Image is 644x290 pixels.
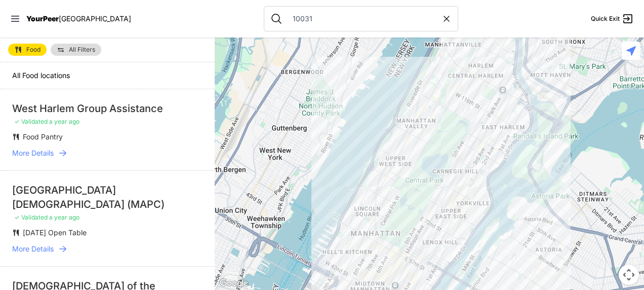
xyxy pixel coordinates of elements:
span: a year ago [49,118,79,125]
span: a year ago [49,213,79,221]
a: Open this area in Google Maps (opens a new window) [217,277,251,290]
span: All Filters [69,47,95,53]
span: [DATE] Open Table [23,228,87,237]
input: Search [287,14,441,24]
span: All Food locations [12,71,70,80]
div: [GEOGRAPHIC_DATA][DEMOGRAPHIC_DATA] (MAPC) [12,183,203,211]
span: More Details [12,244,54,254]
img: Google [217,277,251,290]
span: [GEOGRAPHIC_DATA] [59,14,131,23]
span: ✓ Validated [14,118,48,125]
button: Map camera controls [619,265,639,285]
a: More Details [12,148,203,158]
span: Food Pantry [23,132,63,141]
a: Food [8,44,47,56]
span: YourPeer [26,14,59,23]
a: YourPeer[GEOGRAPHIC_DATA] [26,16,131,22]
span: More Details [12,148,54,158]
span: Food [26,47,41,53]
span: Quick Exit [591,15,620,23]
span: ✓ Validated [14,213,48,221]
div: West Harlem Group Assistance [12,101,203,116]
a: Quick Exit [591,13,634,25]
a: All Filters [51,44,101,56]
a: More Details [12,244,203,254]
